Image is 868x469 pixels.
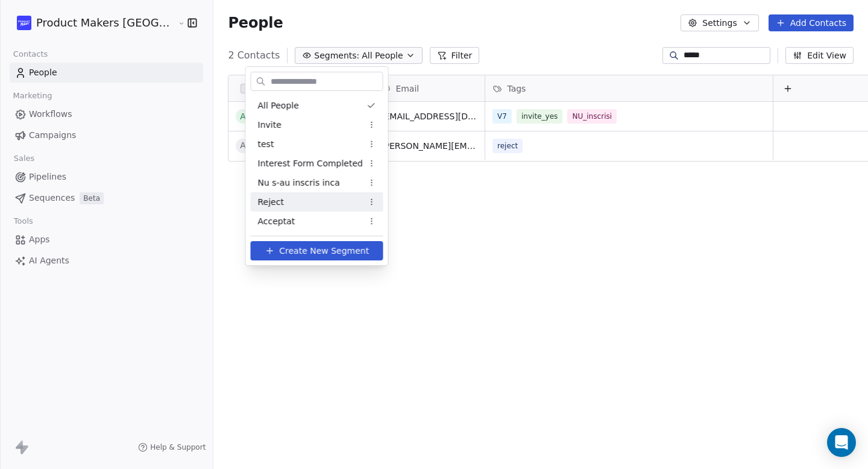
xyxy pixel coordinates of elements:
span: Nu s-au inscris inca [258,177,340,189]
span: Reject [258,196,284,209]
span: Invite [258,119,281,131]
div: Suggestions [251,96,383,231]
button: Create New Segment [251,241,383,260]
span: Acceptat [258,215,295,228]
span: Interest Form Completed [258,157,363,170]
span: Create New Segment [279,245,369,257]
span: test [258,138,274,151]
span: All People [258,99,299,112]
